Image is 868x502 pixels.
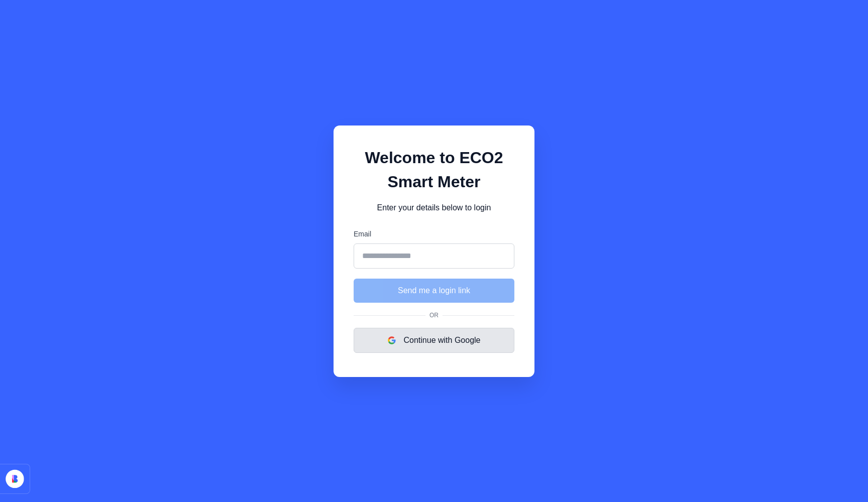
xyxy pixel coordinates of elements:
h1: Welcome to ECO2 Smart Meter [354,146,514,194]
label: Email [354,229,514,239]
span: Or [425,311,443,320]
button: Send me a login link [354,279,514,303]
img: google logo [388,336,396,344]
p: Enter your details below to login [354,202,514,214]
button: Continue with Google [354,328,514,353]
